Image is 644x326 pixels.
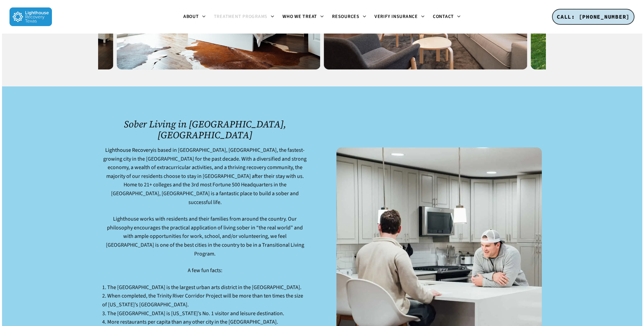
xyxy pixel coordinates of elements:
span: Treatment Programs [214,13,268,20]
img: Lighthouse Recovery Texas [10,7,52,26]
a: Treatment Programs [210,14,279,20]
span: CALL: [PHONE_NUMBER] [557,13,630,20]
a: Verify Insurance [370,14,429,20]
a: Resources [328,14,370,20]
h2: Sober Living in [GEOGRAPHIC_DATA], [GEOGRAPHIC_DATA] [102,119,308,140]
a: Lighthouse Recovery [105,146,153,154]
span: Resources [332,13,360,20]
a: Contact [429,14,465,20]
a: About [179,14,210,20]
a: Who We Treat [278,14,328,20]
span: About [183,13,199,20]
p: Lighthouse works with residents and their families from around the country. Our philosophy encour... [102,215,308,266]
a: CALL: [PHONE_NUMBER] [552,9,634,25]
p: A few fun facts: [102,266,308,283]
span: Who We Treat [282,13,317,20]
span: Verify Insurance [374,13,418,20]
p: is based in [GEOGRAPHIC_DATA], [GEOGRAPHIC_DATA], the fastest-growing city in the [GEOGRAPHIC_DAT... [102,146,308,215]
span: Contact [433,13,454,20]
